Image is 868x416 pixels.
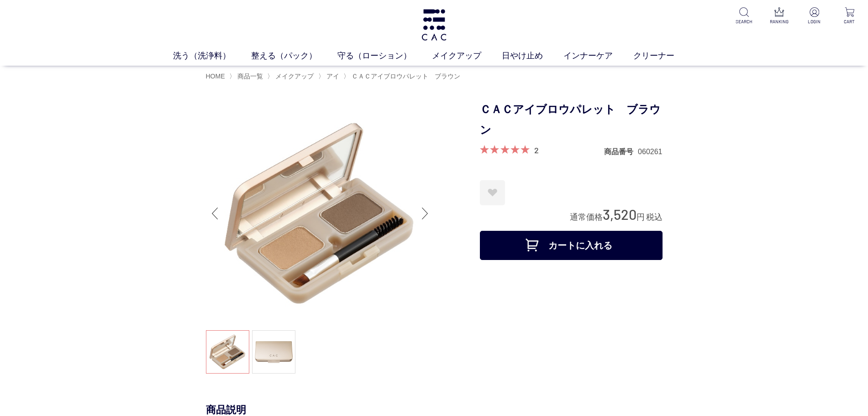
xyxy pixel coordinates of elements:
h1: ＣＡＣアイブロウパレット ブラウン [480,99,663,140]
a: SEARCH [733,7,755,25]
div: Previous slide [206,195,224,232]
li: 〉 [229,72,265,81]
a: LOGIN [803,7,826,25]
span: メイクアップ [275,73,314,80]
a: ＣＡＣアイブロウパレット ブラウン [350,73,460,80]
a: HOME [206,73,225,80]
li: 〉 [343,72,463,81]
a: 商品一覧 [236,73,263,80]
a: クリーナー [633,50,695,62]
a: インナーケア [563,50,633,62]
a: お気に入りに登録する [480,180,505,205]
a: 洗う（洗浄料） [173,50,251,62]
li: 〉 [318,72,342,81]
a: 守る（ローション） [337,50,432,62]
span: 税込 [646,213,663,222]
dd: 060261 [638,147,662,156]
a: 2 [534,145,539,155]
img: logo [420,9,448,41]
a: 日やけ止め [502,50,563,62]
p: LOGIN [803,18,826,25]
dt: 商品番号 [604,147,638,156]
a: メイクアップ [432,50,502,62]
p: CART [838,18,861,25]
p: RANKING [768,18,790,25]
span: アイ [326,73,339,80]
div: Next slide [416,195,434,232]
button: カートに入れる [480,231,663,260]
span: 円 [637,213,645,222]
p: SEARCH [733,18,755,25]
a: CART [838,7,861,25]
a: アイ [325,73,339,80]
li: 〉 [267,72,316,81]
a: 整える（パック） [251,50,337,62]
span: 3,520 [603,206,637,223]
a: RANKING [768,7,790,25]
a: メイクアップ [274,73,314,80]
span: 商品一覧 [237,73,263,80]
img: ＣＡＣアイブロウパレット ブラウン ブラウン [206,99,434,328]
span: ＣＡＣアイブロウパレット ブラウン [352,73,460,80]
span: 通常価格 [570,213,603,222]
